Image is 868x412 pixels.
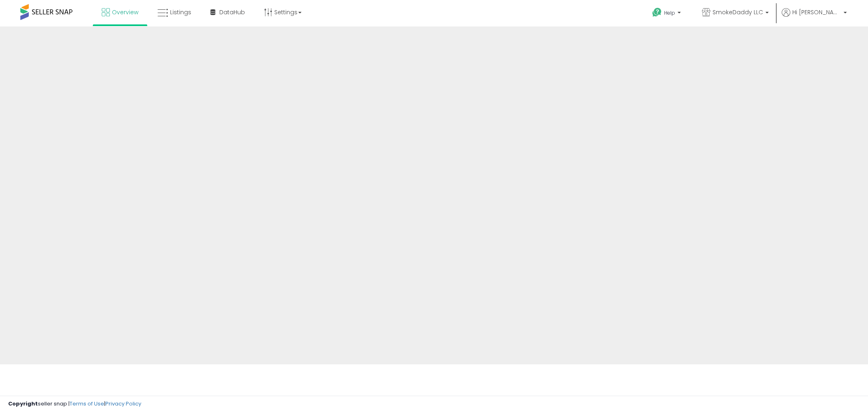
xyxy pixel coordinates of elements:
[652,7,662,18] i: Get Help
[792,8,841,16] span: Hi [PERSON_NAME]
[713,8,763,16] span: SmokeDaddy LLC
[170,8,191,16] span: Listings
[664,9,675,16] span: Help
[782,8,847,26] a: Hi [PERSON_NAME]
[112,8,138,16] span: Overview
[219,8,245,16] span: DataHub
[646,1,689,26] a: Help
